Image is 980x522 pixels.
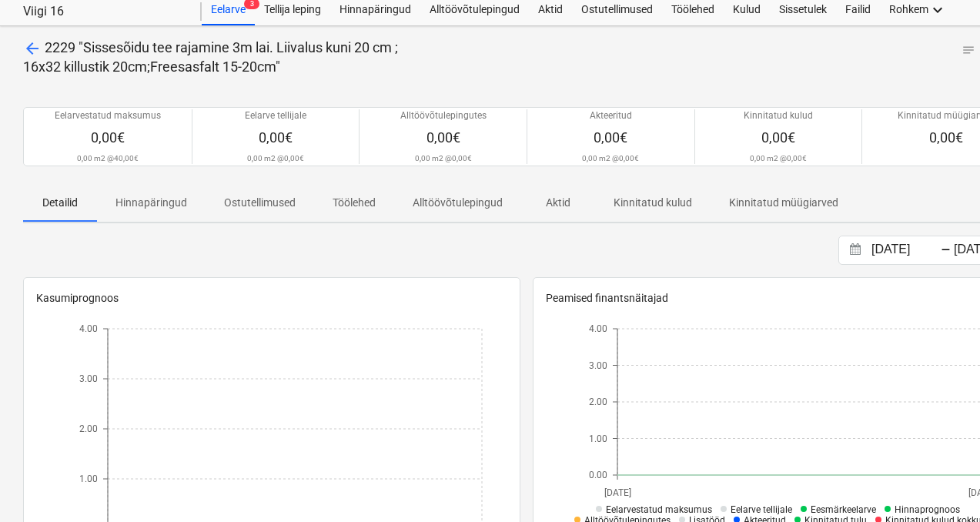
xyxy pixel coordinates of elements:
span: 0,00€ [929,129,963,146]
span: notes [962,43,975,57]
span: 2229 "Sissesõidu tee rajamine 3m lai. Liivalus kuni 20 cm ; 16x32 killustik 20cm;Freesasfalt 15-2... [23,39,398,75]
p: 0,00 m2 @ 40,00€ [77,153,139,163]
input: Algus [868,239,947,261]
span: 0,00€ [426,129,460,146]
tspan: 1.00 [589,433,607,443]
tspan: 2.00 [79,423,98,434]
span: 0,00€ [594,129,627,146]
p: Detailid [42,195,79,211]
p: Eelarve tellijale [245,109,306,122]
p: 0,00 m2 @ 0,00€ [750,153,807,163]
p: 0,00 m2 @ 0,00€ [247,153,304,163]
tspan: [DATE] [604,487,631,497]
span: 0,00€ [91,129,125,146]
tspan: 1.00 [79,473,98,484]
span: Eelarve tellijale [731,504,792,515]
tspan: 4.00 [589,323,607,334]
span: Hinnaprognoos [895,504,960,515]
p: Alltöövõtulepingutes [400,109,487,122]
tspan: 3.00 [79,373,98,384]
p: Akteeritud [590,109,632,122]
div: - [941,246,951,255]
iframe: Chat Widget [903,448,980,522]
p: Kinnitatud müügiarved [729,195,838,211]
tspan: 3.00 [589,360,607,370]
div: Viigi 16 [23,4,183,20]
p: 0,00 m2 @ 0,00€ [415,153,472,163]
tspan: 0.00 [589,470,607,480]
p: Hinnapäringud [115,195,187,211]
span: Eelarvestatud maksumus [606,504,712,515]
span: Eesmärkeelarve [811,504,876,515]
p: Aktid [540,195,577,211]
tspan: 4.00 [79,323,98,334]
p: Alltöövõtulepingud [413,195,503,211]
p: Ostutellimused [224,195,296,211]
span: 0,00€ [761,129,795,146]
tspan: 2.00 [589,397,607,407]
p: Kasumiprognoos [36,290,507,306]
p: Töölehed [333,195,376,211]
p: Kinnitatud kulud [614,195,692,211]
p: 0,00 m2 @ 0,00€ [582,153,639,163]
p: Eelarvestatud maksumus [55,109,161,122]
span: arrow_back [23,39,42,58]
span: 0,00€ [259,129,293,146]
p: Kinnitatud kulud [744,109,813,122]
button: Interact with the calendar and add the check-in date for your trip. [842,241,868,259]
